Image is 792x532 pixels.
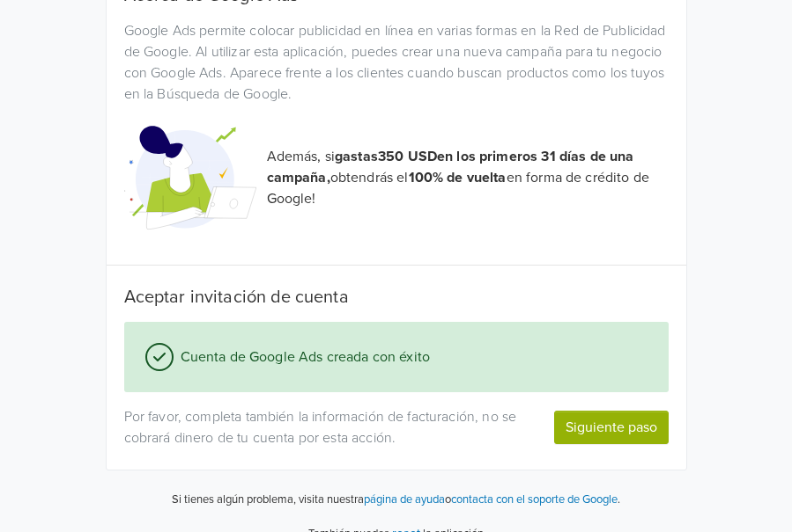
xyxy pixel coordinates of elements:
h5: Aceptar invitación de cuenta [124,287,669,308]
div: Google Ads permite colocar publicidad en línea en varias formas en la Red de Publicidad de Google... [111,20,682,105]
button: Siguiente paso [554,411,669,444]
a: contacta con el soporte de Google [451,492,618,506]
p: Además, si obtendrás el en forma de crédito de Google! [267,146,669,209]
img: Google Promotional Codes [124,112,256,244]
span: Cuenta de Google Ads creada con éxito [174,346,431,368]
strong: gastas 350 USD en los primeros 31 días de una campaña, [267,148,634,186]
p: Por favor, completa también la información de facturación, no se cobrará dinero de tu cuenta por ... [124,406,526,448]
a: página de ayuda [364,492,445,506]
p: Si tienes algún problema, visita nuestra o . [172,492,620,509]
strong: 100% de vuelta [409,169,507,186]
